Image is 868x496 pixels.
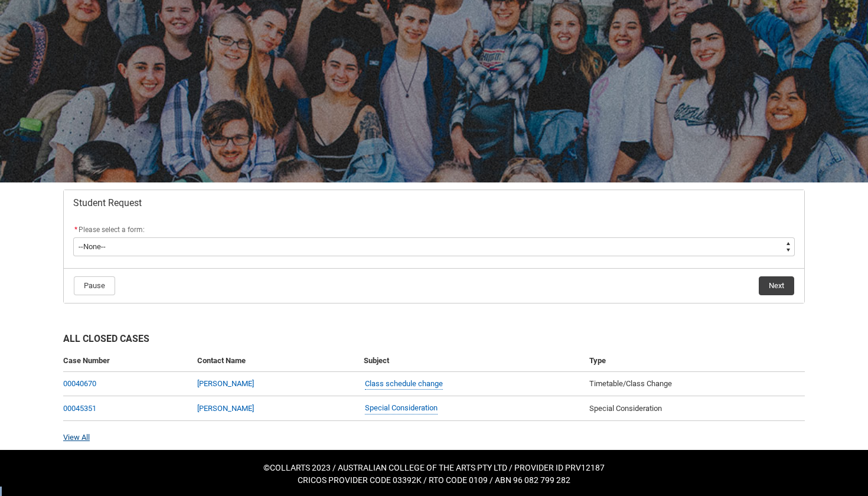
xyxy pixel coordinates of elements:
[589,379,672,388] span: Timetable/Class Change
[63,379,96,388] a: 00040670
[63,350,192,372] th: Case Number
[74,276,115,295] button: Pause
[197,404,254,413] a: [PERSON_NAME]
[192,350,359,372] th: Contact Name
[197,379,254,388] a: [PERSON_NAME]
[79,226,145,234] span: Please select a form:
[63,404,96,413] a: 00045351
[759,276,794,295] button: Next
[585,350,805,372] th: Type
[359,350,585,372] th: Subject
[365,402,438,415] a: Special Consideration
[365,378,443,390] a: Class schedule change
[73,197,142,209] span: Student Request
[63,332,805,350] h2: All Closed Cases
[63,433,90,442] a: View All Cases
[63,190,805,304] article: Redu_Student_Request flow
[74,226,77,234] abbr: required
[589,404,662,413] span: Special Consideration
